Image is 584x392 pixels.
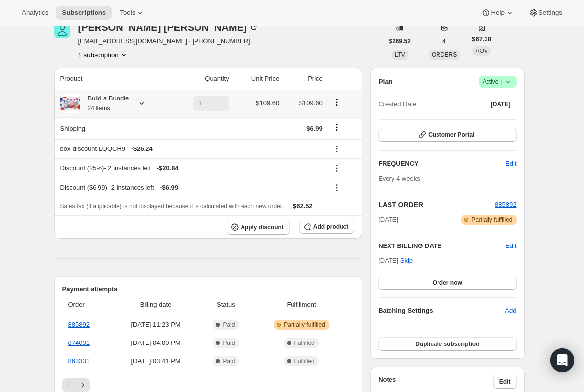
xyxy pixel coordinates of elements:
small: 24 Items [88,105,110,112]
span: [DATE] [378,215,398,225]
span: [DATE] · [378,257,413,264]
button: 4 [437,34,452,48]
th: Shipping [54,117,170,139]
h6: Batching Settings [378,306,505,316]
span: [DATE] [491,100,511,108]
div: Build a Bundle [80,94,129,113]
span: Every 4 weeks [378,175,420,182]
button: Next [76,378,90,392]
span: Settings [538,9,562,17]
span: Analytics [22,9,48,17]
span: Billing date [114,300,197,310]
span: Edit [499,378,511,386]
h2: Plan [378,77,393,87]
span: [DATE] · 04:00 PM [114,338,197,348]
a: 885892 [68,321,90,328]
span: Tools [120,9,135,17]
button: Edit [505,241,516,251]
th: Unit Price [232,68,283,90]
span: $67.38 [472,34,491,44]
button: Edit [499,156,522,172]
nav: Pagination [62,378,355,392]
span: Help [491,9,504,17]
button: Subscriptions [56,6,112,20]
span: Partially fulfilled [284,321,325,329]
span: Paid [223,357,235,365]
span: Created Date [378,99,416,109]
span: - $20.84 [157,163,179,173]
span: Add product [313,223,348,231]
div: Discount ($6.99) - 2 instances left [60,183,323,193]
button: Edit [493,375,517,389]
span: $109.60 [299,99,323,107]
button: Help [475,6,520,20]
span: Christine Yang [54,22,70,38]
h2: Payment attempts [62,284,355,294]
h2: NEXT BILLING DATE [378,241,505,251]
span: [EMAIL_ADDRESS][DOMAIN_NAME] · [PHONE_NUMBER] [78,36,259,46]
span: 4 [442,37,446,45]
span: $269.52 [389,37,411,45]
th: Product [54,68,170,90]
span: ORDERS [432,51,457,58]
span: Subscriptions [62,9,106,17]
span: Order now [433,279,462,287]
span: Apply discount [241,223,284,231]
span: Active [483,77,513,87]
button: Skip [394,253,419,269]
h2: LAST ORDER [378,200,495,210]
button: Add [499,303,522,319]
span: $109.60 [256,99,279,107]
div: Open Intercom Messenger [550,348,574,372]
h2: FREQUENCY [378,159,505,169]
button: 885892 [495,200,516,210]
button: Tools [114,6,151,20]
button: $269.52 [384,34,417,48]
span: Skip [400,256,413,266]
button: [DATE] [485,98,517,111]
a: 863331 [68,357,90,365]
span: Paid [223,339,235,347]
span: Partially fulfilled [471,216,512,224]
button: Customer Portal [378,128,516,142]
span: Fulfilled [294,357,314,365]
button: Product actions [78,50,129,60]
span: Fulfilled [294,339,314,347]
div: box-discount-LQQCH9 [60,144,323,154]
span: [DATE] · 11:23 PM [114,320,197,330]
span: Fulfillment [254,300,348,310]
th: Quantity [169,68,232,90]
span: [DATE] · 03:41 PM [114,356,197,366]
a: 885892 [495,201,516,208]
span: Edit [505,159,516,169]
span: | [501,78,502,86]
button: Analytics [16,6,54,20]
button: Apply discount [227,220,290,235]
div: Discount (25%) - 2 instances left [60,163,323,173]
span: Customer Portal [428,131,474,139]
span: $6.99 [306,125,323,132]
span: - $6.99 [160,183,178,193]
button: Duplicate subscription [378,337,516,351]
button: Order now [378,276,516,290]
h3: Notes [378,375,493,389]
button: Shipping actions [329,122,344,133]
span: Paid [223,321,235,329]
span: Duplicate subscription [415,340,479,348]
th: Price [282,68,326,90]
button: Product actions [329,97,344,108]
span: - $26.24 [131,144,153,154]
a: 874091 [68,339,90,346]
span: Status [203,300,248,310]
th: Order [62,294,111,316]
span: Sales tax (if applicable) is not displayed because it is calculated with each new order. [60,203,284,210]
span: LTV [395,51,405,58]
span: AOV [475,48,487,54]
button: Add product [299,220,354,234]
span: $62.52 [293,202,313,210]
button: Settings [523,6,568,20]
span: Add [505,306,516,316]
div: [PERSON_NAME] [PERSON_NAME] [78,22,259,32]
